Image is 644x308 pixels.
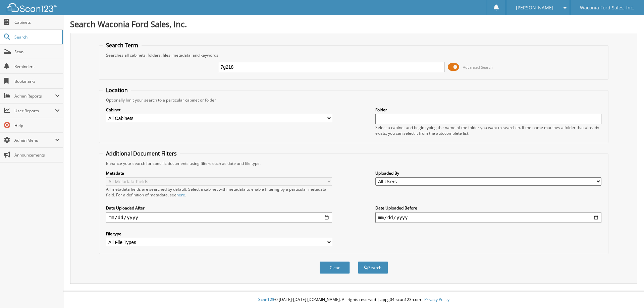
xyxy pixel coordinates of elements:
span: [PERSON_NAME] [516,6,553,10]
span: Advanced Search [463,65,493,70]
label: Date Uploaded After [106,205,332,211]
label: Metadata [106,170,332,176]
label: Uploaded By [375,170,601,176]
button: Search [358,261,388,274]
div: Searches all cabinets, folders, files, metadata, and keywords [103,52,605,58]
span: User Reports [14,108,55,114]
input: start [106,212,332,223]
legend: Additional Document Filters [103,150,180,157]
button: Clear [320,261,350,274]
span: Scan123 [258,297,274,302]
legend: Location [103,86,131,94]
h1: Search Waconia Ford Sales, Inc. [70,18,637,29]
span: Scan [14,49,60,55]
div: Enhance your search for specific documents using filters such as date and file type. [103,161,605,166]
label: Folder [375,107,601,113]
input: end [375,212,601,223]
label: Cabinet [106,107,332,113]
div: Select a cabinet and begin typing the name of the folder you want to search in. If the name match... [375,125,601,136]
legend: Search Term [103,42,142,49]
a: here [176,192,185,198]
span: Admin Reports [14,93,55,99]
div: © [DATE]-[DATE] [DOMAIN_NAME]. All rights reserved | appg04-scan123-com | [63,292,644,308]
span: Cabinets [14,19,60,25]
label: Date Uploaded Before [375,205,601,211]
span: Bookmarks [14,78,60,84]
div: All metadata fields are searched by default. Select a cabinet with metadata to enable filtering b... [106,186,332,198]
span: Waconia Ford Sales, Inc. [580,6,634,10]
span: Reminders [14,64,60,69]
span: Admin Menu [14,137,55,143]
label: File type [106,231,332,237]
iframe: Chat Widget [610,276,644,308]
span: Help [14,123,60,128]
a: Privacy Policy [424,297,449,302]
img: scan123-logo-white.svg [7,3,57,12]
span: Announcements [14,152,60,158]
span: Search [14,34,59,40]
div: Optionally limit your search to a particular cabinet or folder [103,97,605,103]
